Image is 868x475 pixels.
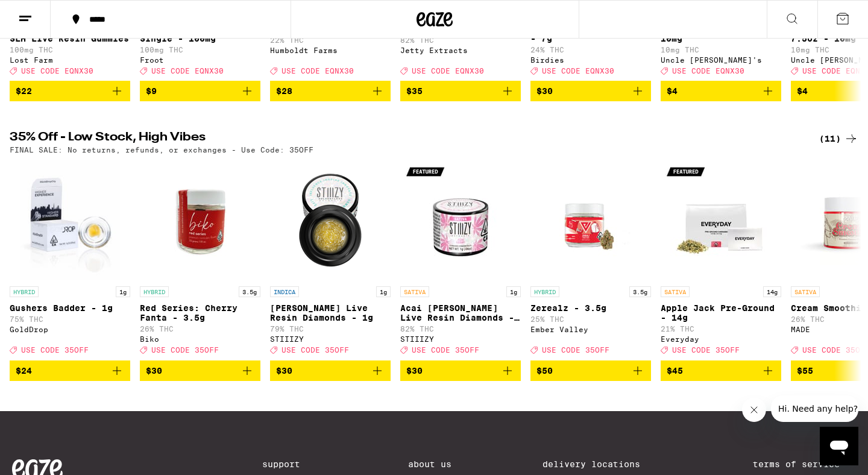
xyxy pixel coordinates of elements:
span: $35 [406,86,423,96]
a: Open page for Zerealz - 3.5g from Ember Valley [530,160,651,360]
p: 100mg THC [10,46,130,54]
img: Biko - Red Series: Cherry Fanta - 3.5g [140,160,260,280]
div: Everyday [661,335,781,343]
p: 26% THC [140,325,260,333]
span: USE CODE EQNX30 [412,67,484,75]
h2: 35% Off - Low Stock, High Vibes [10,131,799,146]
p: Gushers Badder - 1g [10,303,130,313]
p: HYBRID [530,286,559,297]
button: Add to bag [661,360,781,381]
span: USE CODE 35OFF [281,347,349,354]
div: STIIIZY [400,335,521,343]
p: 75% THC [10,315,130,323]
a: Open page for Mochi Gelato Live Resin Diamonds - 1g from STIIIZY [270,160,391,360]
div: Jetty Extracts [400,46,521,54]
span: $30 [146,366,162,376]
iframe: Button to launch messaging window [820,427,858,465]
span: $4 [797,86,808,96]
p: Zerealz - 3.5g [530,303,651,313]
div: Uncle [PERSON_NAME]'s [661,56,781,64]
button: Add to bag [270,81,391,101]
a: (11) [819,131,858,146]
span: USE CODE 35OFF [672,347,740,354]
p: 3.5g [239,286,260,297]
div: Froot [140,56,260,64]
img: STIIIZY - Acai Berry Live Resin Diamonds - 1g [400,160,521,280]
button: Add to bag [530,360,651,381]
p: 82% THC [400,325,521,333]
p: 100mg THC [140,46,260,54]
span: USE CODE 35OFF [151,347,219,354]
p: 10mg THC [661,46,781,54]
button: Add to bag [530,81,651,101]
span: $30 [406,366,423,376]
p: 22% THC [270,36,391,44]
span: $22 [16,86,32,96]
img: Everyday - Apple Jack Pre-Ground - 14g [661,160,781,280]
div: Birdies [530,56,651,64]
button: Add to bag [400,360,521,381]
p: 1g [376,286,391,297]
a: Terms of Service [753,459,856,469]
span: $30 [276,366,292,376]
p: FINAL SALE: No returns, refunds, or exchanges - Use Code: 35OFF [10,146,313,154]
span: $45 [667,366,683,376]
p: SATIVA [661,286,690,297]
p: HYBRID [140,286,169,297]
p: SATIVA [400,286,429,297]
span: USE CODE 35OFF [21,347,89,354]
p: Apple Jack Pre-Ground - 14g [661,303,781,322]
span: USE CODE 35OFF [542,347,609,354]
p: 1g [116,286,130,297]
span: USE CODE 35OFF [412,347,479,354]
button: Add to bag [400,81,521,101]
p: HYBRID [10,286,39,297]
span: USE CODE EQNX30 [151,67,224,75]
img: GoldDrop - Gushers Badder - 1g [20,160,119,280]
p: 21% THC [661,325,781,333]
a: Open page for Gushers Badder - 1g from GoldDrop [10,160,130,360]
span: $9 [146,86,157,96]
span: $24 [16,366,32,376]
span: $4 [667,86,678,96]
p: 25% THC [530,315,651,323]
button: Add to bag [270,360,391,381]
a: Open page for Acai Berry Live Resin Diamonds - 1g from STIIIZY [400,160,521,360]
div: Lost Farm [10,56,130,64]
span: USE CODE EQNX30 [21,67,93,75]
p: Acai [PERSON_NAME] Live Resin Diamonds - 1g [400,303,521,322]
p: [PERSON_NAME] Live Resin Diamonds - 1g [270,303,391,322]
button: Add to bag [661,81,781,101]
p: 3.5g [629,286,651,297]
a: Delivery Locations [542,459,662,469]
div: GoldDrop [10,326,130,333]
span: $28 [276,86,292,96]
button: Add to bag [140,360,260,381]
p: 79% THC [270,325,391,333]
p: 82% THC [400,36,521,44]
button: Add to bag [10,360,130,381]
span: USE CODE EQNX30 [672,67,744,75]
a: Open page for Red Series: Cherry Fanta - 3.5g from Biko [140,160,260,360]
span: $55 [797,366,813,376]
p: 24% THC [530,46,651,54]
span: $50 [536,366,553,376]
img: Ember Valley - Zerealz - 3.5g [530,160,651,280]
div: Humboldt Farms [270,46,391,54]
span: USE CODE EQNX30 [281,67,354,75]
p: 1g [506,286,521,297]
p: 14g [763,286,781,297]
span: $30 [536,86,553,96]
a: About Us [408,459,451,469]
iframe: Close message [742,398,766,422]
iframe: Message from company [771,395,858,422]
a: Support [262,459,316,469]
a: Open page for Apple Jack Pre-Ground - 14g from Everyday [661,160,781,360]
p: INDICA [270,286,299,297]
img: STIIIZY - Mochi Gelato Live Resin Diamonds - 1g [270,160,391,280]
p: Red Series: Cherry Fanta - 3.5g [140,303,260,322]
div: STIIIZY [270,335,391,343]
button: Add to bag [10,81,130,101]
